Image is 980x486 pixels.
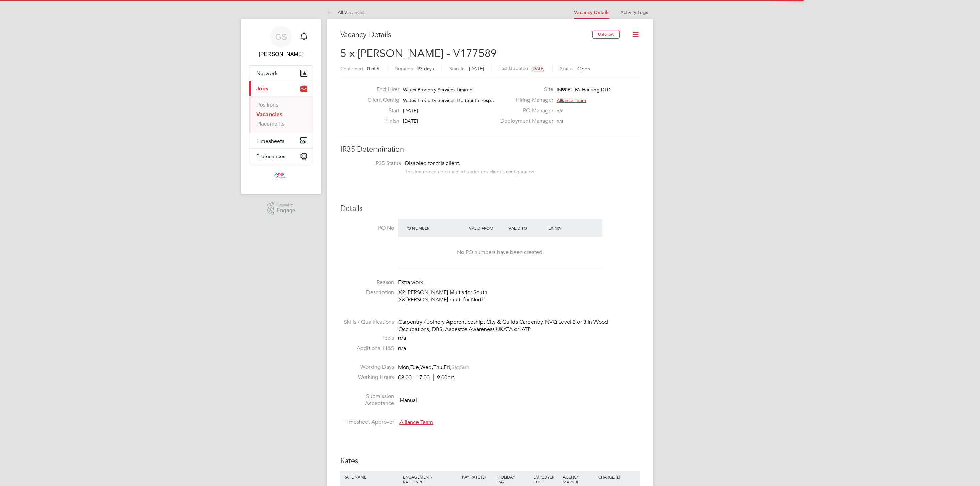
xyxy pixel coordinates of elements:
[398,279,423,286] span: Extra work
[277,202,295,208] span: Powered by
[327,9,365,15] a: All Vacancies
[340,393,394,407] label: Submission Acceptance
[557,107,563,114] span: n/a
[451,364,460,371] span: Sat,
[620,9,648,15] a: Activity Logs
[340,345,394,352] label: Additional H&S
[398,345,406,352] span: n/a
[410,364,420,371] span: Tue,
[403,87,473,93] span: Wates Property Services Limited
[395,66,413,72] label: Duration
[249,171,313,182] a: Go to home page
[340,47,497,60] span: 5 x [PERSON_NAME] - V177589
[362,107,399,114] label: Start
[557,118,563,124] span: n/a
[398,374,455,381] div: 08:00 - 17:00
[399,397,417,403] span: Manual
[256,138,284,144] span: Timesheets
[340,456,640,466] h3: Rates
[557,87,610,93] span: IM90B - PA Housing DTD
[531,66,545,71] span: [DATE]
[256,112,282,117] a: Vacancies
[267,202,295,215] a: Powered byEngage
[340,279,394,286] label: Reason
[574,10,609,15] a: Vacancy Details
[362,86,399,93] label: End Hirer
[340,224,394,232] label: PO No
[256,102,278,108] a: Positions
[249,50,313,58] span: George Stacey
[460,471,496,483] div: Pay Rate (£)
[403,107,418,114] span: [DATE]
[256,85,268,92] span: Jobs
[496,86,553,93] label: Site
[398,289,640,303] p: X2 [PERSON_NAME] Multis for South X3 [PERSON_NAME] multi for North
[496,107,553,114] label: PO Manager
[405,167,536,175] div: This feature can be enabled under this client's configuration.
[272,171,291,182] img: mmpconsultancy-logo-retina.png
[403,97,496,103] span: Wates Property Services Ltd (South Resp…
[277,208,295,214] span: Engage
[249,66,313,81] button: Network
[340,374,394,381] label: Working Hours
[404,222,467,234] div: PO Number
[398,335,406,341] span: n/a
[507,222,547,234] div: Valid To
[460,364,469,371] span: Sun
[275,32,287,41] span: GS
[403,118,418,124] span: [DATE]
[546,222,586,234] div: Expiry
[433,374,455,381] span: 9.00hrs
[449,66,465,72] label: Start In
[405,249,595,256] div: No PO numbers have been created.
[340,66,363,72] label: Confirmed
[342,471,401,483] div: Rate Name
[433,364,444,371] span: Thu,
[256,153,285,160] span: Preferences
[496,118,553,125] label: Deployment Manager
[496,97,553,104] label: Hiring Manager
[340,319,394,326] label: Skills / Qualifications
[467,222,507,234] div: Valid From
[340,364,394,371] label: Working Days
[577,66,590,72] span: Open
[256,70,278,77] span: Network
[499,65,528,71] label: Last Updated
[249,81,313,96] button: Jobs
[557,97,586,103] span: Alliance Team
[420,364,433,371] span: Wed,
[340,335,394,342] label: Tools
[241,19,321,194] nav: Main navigation
[560,66,573,72] label: Status
[340,30,592,40] h3: Vacancy Details
[362,97,399,104] label: Client Config
[340,204,640,214] h3: Details
[340,419,394,426] label: Timesheet Approver
[362,118,399,125] label: Finish
[398,319,640,333] div: Carpentry / Joinery Apprenticeship, City & Guilds Carpentry, NVQ Level 2 or 3 in Wood Occupations...
[417,66,434,72] span: 93 days
[249,26,313,58] a: GS[PERSON_NAME]
[405,160,460,167] span: Disabled for this client.
[469,66,484,72] span: [DATE]
[597,471,638,483] div: Charge (£)
[249,133,313,148] button: Timesheets
[340,289,394,296] label: Description
[398,364,410,371] span: Mon,
[249,96,313,133] div: Jobs
[399,419,433,426] span: Alliance Team
[592,30,620,39] button: Unfollow
[249,149,313,164] button: Preferences
[347,160,401,167] label: IR35 Status
[340,145,640,154] h3: IR35 Determination
[256,121,285,127] a: Placements
[444,364,451,371] span: Fri,
[367,66,379,72] span: 0 of 5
